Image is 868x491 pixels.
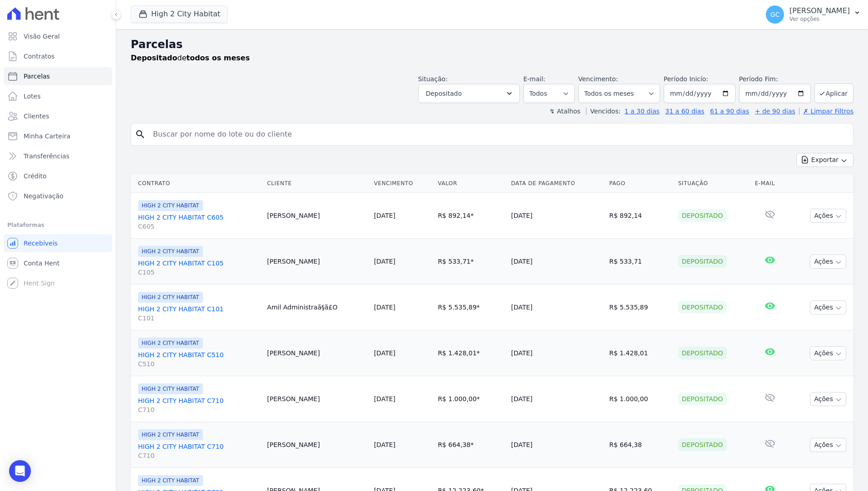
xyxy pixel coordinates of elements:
[508,330,606,376] td: [DATE]
[374,212,395,219] a: [DATE]
[508,422,606,468] td: [DATE]
[148,125,849,143] input: Buscar por nome do lote ou do cliente
[739,74,811,84] label: Período Fim:
[138,442,260,460] a: HIGH 2 CITY HABITAT C710C710
[138,222,260,231] span: C605
[606,193,675,239] td: R$ 892,14
[24,239,58,248] span: Recebíveis
[138,259,260,277] a: HIGH 2 CITY HABITAT C105C105
[678,393,727,405] div: Depositado
[789,6,850,15] p: [PERSON_NAME]
[810,300,846,314] button: Ações
[24,191,64,201] span: Negativação
[434,285,507,330] td: R$ 5.535,89
[138,350,260,368] a: HIGH 2 CITY HABITAT C510C510
[24,172,47,181] span: Crédito
[678,209,727,222] div: Depositado
[4,87,112,105] a: Lotes
[755,108,795,115] a: + de 90 dias
[138,246,203,257] span: HIGH 2 CITY HABITAT
[810,255,846,269] button: Ações
[4,254,112,272] a: Conta Hent
[263,174,370,193] th: Cliente
[263,285,370,330] td: Amil Administraã§ã£O
[810,438,846,452] button: Ações
[138,338,203,349] span: HIGH 2 CITY HABITAT
[508,285,606,330] td: [DATE]
[138,405,260,414] span: C710
[131,53,250,64] p: de
[4,47,112,65] a: Contratos
[374,349,395,357] a: [DATE]
[135,129,146,140] i: search
[4,147,112,165] a: Transferências
[434,422,507,468] td: R$ 664,38
[138,429,203,440] span: HIGH 2 CITY HABITAT
[138,304,260,323] a: HIGH 2 CITY HABITAT C101C101
[24,52,54,61] span: Contratos
[7,220,108,231] div: Plataformas
[810,346,846,360] button: Ações
[625,108,660,115] a: 1 a 30 dias
[4,187,112,205] a: Negativação
[374,258,395,265] a: [DATE]
[508,239,606,285] td: [DATE]
[263,239,370,285] td: [PERSON_NAME]
[4,27,112,45] a: Visão Geral
[796,153,853,167] button: Exportar
[678,438,727,451] div: Depositado
[138,451,260,460] span: C710
[24,152,69,161] span: Transferências
[4,167,112,185] a: Crédito
[370,174,434,193] th: Vencimento
[138,396,260,414] a: HIGH 2 CITY HABITAT C710C710
[606,239,675,285] td: R$ 533,71
[508,376,606,422] td: [DATE]
[678,347,727,359] div: Depositado
[434,376,507,422] td: R$ 1.000,00
[586,108,621,115] label: Vencidos:
[508,193,606,239] td: [DATE]
[418,75,448,83] label: Situação:
[131,174,263,193] th: Contrato
[606,174,675,193] th: Pago
[138,213,260,231] a: HIGH 2 CITY HABITAT C605C605
[131,36,853,53] h2: Parcelas
[24,32,60,41] span: Visão Geral
[606,376,675,422] td: R$ 1.000,00
[770,11,780,18] span: GC
[606,285,675,330] td: R$ 5.535,89
[263,376,370,422] td: [PERSON_NAME]
[4,234,112,252] a: Recebíveis
[24,72,50,81] span: Parcelas
[263,422,370,468] td: [PERSON_NAME]
[24,132,70,141] span: Minha Carteira
[606,330,675,376] td: R$ 1.428,01
[138,292,203,303] span: HIGH 2 CITY HABITAT
[4,67,112,85] a: Parcelas
[759,2,868,27] button: GC [PERSON_NAME] Ver opções
[186,54,250,62] strong: todos os meses
[578,75,618,83] label: Vencimento:
[675,174,751,193] th: Situação
[4,107,112,125] a: Clientes
[678,255,727,268] div: Depositado
[678,301,727,314] div: Depositado
[263,193,370,239] td: [PERSON_NAME]
[606,422,675,468] td: R$ 664,38
[24,112,49,121] span: Clientes
[508,174,606,193] th: Data de Pagamento
[710,108,749,115] a: 61 a 90 dias
[131,54,177,62] strong: Depositado
[549,108,580,115] label: ↯ Atalhos
[138,475,203,486] span: HIGH 2 CITY HABITAT
[810,392,846,406] button: Ações
[9,460,31,482] div: Open Intercom Messenger
[814,83,853,103] button: Aplicar
[138,200,203,211] span: HIGH 2 CITY HABITAT
[138,314,260,323] span: C101
[523,75,546,83] label: E-mail:
[789,15,850,23] p: Ver opções
[374,441,395,448] a: [DATE]
[434,330,507,376] td: R$ 1.428,01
